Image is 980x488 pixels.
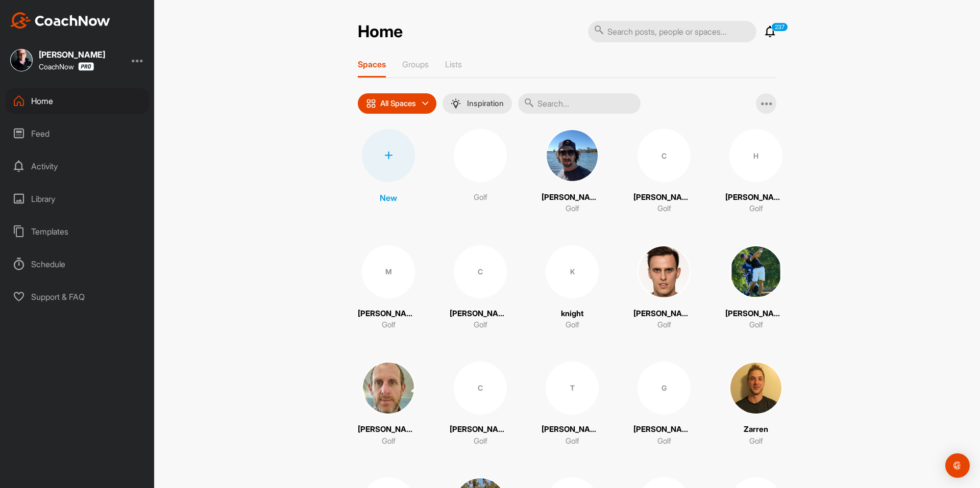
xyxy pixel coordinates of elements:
p: Golf [382,435,396,447]
div: M [362,245,415,298]
a: H[PERSON_NAME]Golf [725,129,787,215]
div: C [638,129,691,182]
p: [PERSON_NAME] [358,308,419,320]
p: Golf [657,203,671,215]
p: Inspiration [467,99,504,108]
p: Zarren [744,424,768,435]
img: CoachNow Pro [78,62,94,71]
p: [PERSON_NAME] [542,192,603,203]
a: C[PERSON_NAME]Golf [450,245,511,331]
div: Activity [6,153,150,179]
p: [PERSON_NAME] [450,424,511,435]
p: [PERSON_NAME] [633,424,695,435]
div: C [454,245,507,298]
a: [PERSON_NAME]Golf [358,362,419,447]
p: [PERSON_NAME] [725,308,787,320]
div: CoachNow [39,62,94,71]
p: New [380,192,397,204]
div: [PERSON_NAME] [39,50,105,59]
a: [PERSON_NAME]Golf [725,245,787,331]
a: Golf [450,129,511,215]
p: Golf [566,203,579,215]
div: Support & FAQ [6,284,150,310]
img: square_e5a1c8b45c7a489716c79f886f6a0dca.jpg [362,362,415,415]
img: square_c74c483136c5a322e8c3ab00325b5695.jpg [546,129,599,182]
p: Golf [566,319,579,331]
div: Schedule [6,251,150,277]
p: 237 [771,22,788,32]
div: Templates [6,219,150,244]
p: All Spaces [380,99,416,108]
a: [PERSON_NAME]Golf [542,129,603,215]
p: [PERSON_NAME] [633,192,695,203]
div: Feed [6,121,150,146]
p: Lists [445,59,462,69]
a: M[PERSON_NAME]Golf [358,245,419,331]
p: Golf [749,319,763,331]
input: Search posts, people or spaces... [588,21,756,42]
img: CoachNow [10,12,110,29]
p: [PERSON_NAME] [450,308,511,320]
div: Library [6,186,150,212]
p: Golf [474,192,487,203]
a: ZarrenGolf [725,362,787,447]
div: T [546,362,599,415]
img: square_c52517cafae7cc9ad69740a6896fcb52.jpg [729,245,782,298]
p: Golf [474,435,487,447]
p: Golf [657,435,671,447]
div: H [729,129,782,182]
p: Golf [657,319,671,331]
a: C[PERSON_NAME]Golf [450,362,511,447]
p: Golf [474,319,487,331]
p: Golf [566,435,579,447]
img: square_d7b6dd5b2d8b6df5777e39d7bdd614c0.jpg [10,49,33,71]
p: [PERSON_NAME] [542,424,603,435]
div: C [454,362,507,415]
p: Groups [402,59,429,69]
input: Search... [518,93,641,114]
p: [PERSON_NAME] [633,308,695,320]
a: [PERSON_NAME]Golf [633,245,695,331]
p: Spaces [358,59,386,69]
h2: Home [358,22,403,42]
a: G[PERSON_NAME]Golf [633,362,695,447]
p: Golf [749,203,763,215]
p: [PERSON_NAME] [358,424,419,435]
div: Home [6,88,150,114]
p: Golf [749,435,763,447]
a: C[PERSON_NAME]Golf [633,129,695,215]
p: knight [561,308,584,320]
a: KknightGolf [542,245,603,331]
div: K [546,245,599,298]
img: square_3693790e66a3519a47180c501abf0a57.jpg [729,362,782,415]
p: Golf [382,319,396,331]
div: G [638,362,691,415]
p: [PERSON_NAME] [725,192,787,203]
img: square_04ca77c7c53cd3339529e915fae3917d.jpg [638,245,691,298]
a: T[PERSON_NAME]Golf [542,362,603,447]
img: menuIcon [451,98,461,109]
img: icon [366,98,376,109]
div: Open Intercom Messenger [945,453,970,478]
